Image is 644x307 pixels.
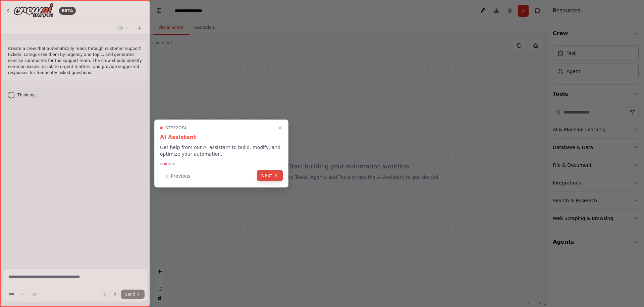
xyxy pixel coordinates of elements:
p: Get help from our AI assistant to build, modify, and optimize your automation. [160,144,283,157]
span: Step 2 of 4 [165,125,187,131]
h3: AI Assistant [160,133,283,141]
button: Close walkthrough [276,124,284,132]
button: Previous [160,171,195,182]
button: Next [257,170,283,181]
button: Hide left sidebar [154,6,164,15]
